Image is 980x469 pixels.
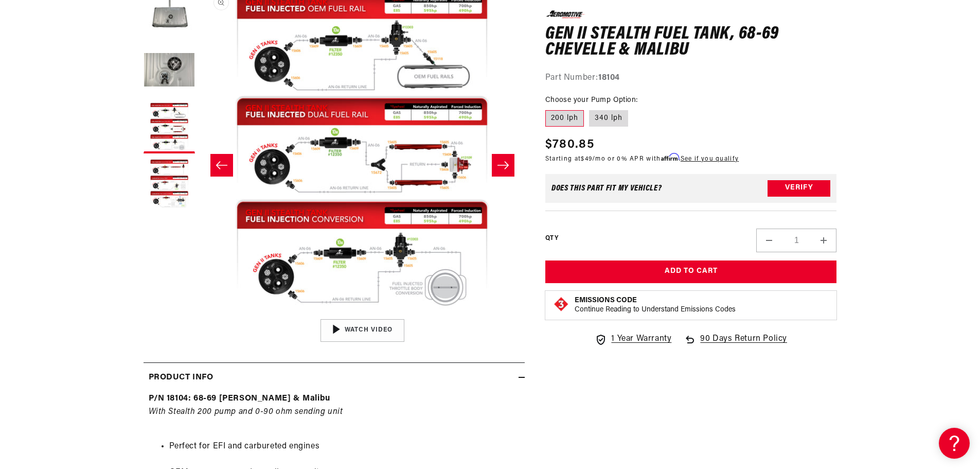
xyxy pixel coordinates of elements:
[149,394,330,403] strong: P/N 18104: 68-69 [PERSON_NAME] & Malibu
[595,333,671,346] a: 1 Year Warranty
[545,110,584,127] label: 200 lph
[545,71,837,84] div: Part Number:
[149,371,213,385] h2: Product Info
[575,297,637,304] strong: Emissions Code
[545,234,558,243] label: QTY
[551,184,662,192] div: Does This part fit My vehicle?
[598,73,620,81] strong: 18104
[149,408,343,416] em: With Stealth 200 pump and 0-90 ohm sending unit
[144,102,195,153] button: Load image 3 in gallery view
[144,45,195,97] button: Load image 2 in gallery view
[684,333,787,356] a: 90 Days Return Policy
[768,180,830,196] button: Verify
[700,333,787,356] span: 90 Days Return Policy
[492,154,514,177] button: Slide right
[144,159,195,210] button: Load image 4 in gallery view
[545,153,739,163] p: Starting at /mo or 0% APR with .
[144,363,525,393] summary: Product Info
[545,135,594,153] span: $780.85
[575,305,736,315] p: Continue Reading to Understand Emissions Codes
[611,333,671,346] span: 1 Year Warranty
[575,296,736,315] button: Emissions CodeContinue Reading to Understand Emissions Codes
[661,153,679,161] span: Affirm
[210,154,233,177] button: Slide left
[553,296,569,312] img: Emissions code
[589,110,628,127] label: 340 lph
[581,155,592,162] span: $49
[681,155,739,162] a: See if you qualify - Learn more about Affirm Financing (opens in modal)
[545,260,837,283] button: Add to Cart
[545,26,837,58] h1: Gen II Stealth Fuel Tank, 68-69 Chevelle & Malibu
[169,440,520,454] li: Perfect for EFI and carbureted engines
[545,95,639,106] legend: Choose your Pump Option:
